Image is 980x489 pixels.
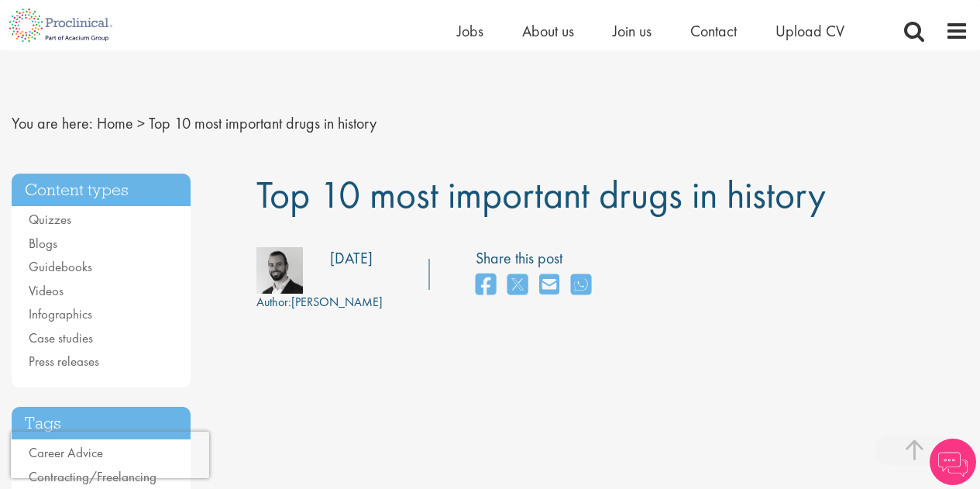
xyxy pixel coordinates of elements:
a: Press releases [29,353,99,370]
h3: Content types [12,174,191,207]
img: 76d2c18e-6ce3-4617-eefd-08d5a473185b [256,247,303,294]
a: share on twitter [507,269,528,302]
label: Share this post [476,247,599,270]
a: About us [522,21,574,41]
span: Top 10 most important drugs in history [149,113,377,133]
span: Author: [256,294,291,310]
a: Blogs [29,235,57,252]
div: [PERSON_NAME] [256,294,383,312]
a: Infographics [29,305,92,322]
a: share on facebook [476,269,496,302]
span: You are here: [12,113,93,133]
a: Case studies [29,329,93,346]
img: Chatbot [930,439,976,485]
div: [DATE] [330,247,373,270]
span: Top 10 most important drugs in history [256,170,826,219]
a: share on email [539,269,559,302]
a: share on whats app [571,269,591,302]
a: Videos [29,282,64,299]
span: > [137,113,145,133]
a: Guidebooks [29,258,92,275]
a: Contact [690,21,737,41]
a: Join us [613,21,652,41]
iframe: reCAPTCHA [11,432,209,478]
a: Upload CV [775,21,844,41]
h3: Tags [12,407,191,440]
a: Quizzes [29,211,71,228]
a: Jobs [457,21,483,41]
a: Contracting/Freelancing [29,468,156,485]
a: breadcrumb link [97,113,133,133]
